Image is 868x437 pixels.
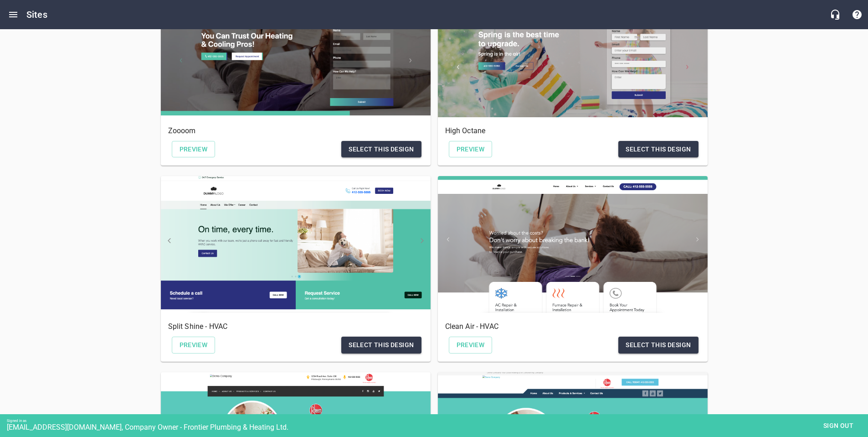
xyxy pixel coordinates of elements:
button: Select this design [341,141,421,158]
h6: Split Shine - HVAC [168,320,423,333]
a: Preview [449,141,493,158]
h6: Zoooom [168,125,423,137]
a: Preview [172,337,216,354]
div: Split Shine - HVAC [161,176,431,313]
button: Select this design [618,141,698,158]
button: Select this design [341,337,421,354]
span: Sign out [819,420,858,432]
h6: High Octane [445,125,700,137]
span: Select this design [626,339,691,351]
button: Live Chat [824,4,846,26]
span: Select this design [349,339,414,351]
span: Preview [180,144,208,155]
h6: Clean Air - HVAC [445,320,700,333]
button: Open drawer [2,4,24,26]
span: Preview [457,339,485,351]
span: Select this design [349,144,414,155]
span: Preview [180,339,208,351]
button: Select this design [618,337,698,354]
div: Clean Air - HVAC [438,176,708,313]
div: [EMAIL_ADDRESS][DOMAIN_NAME], Company Owner - Frontier Plumbing & Heating Ltd. [7,423,868,432]
button: Support Portal [846,4,868,26]
span: Preview [457,144,485,155]
a: Preview [449,337,493,354]
a: Preview [172,141,216,158]
h6: Sites [26,7,47,22]
div: Signed in as [7,419,868,423]
button: Sign out [816,417,861,434]
span: Select this design [626,144,691,155]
